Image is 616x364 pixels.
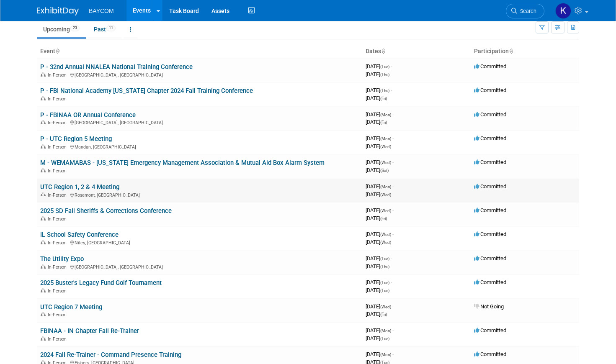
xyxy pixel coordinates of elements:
[380,88,389,93] span: (Thu)
[48,288,69,294] span: In-Person
[37,44,362,59] th: Event
[366,159,394,165] span: [DATE]
[366,327,394,333] span: [DATE]
[41,144,46,149] img: In-Person Event
[392,207,394,213] span: -
[366,215,387,221] span: [DATE]
[40,327,139,335] a: FBINAA - IN Chapter Fall Re-Trainer
[474,327,506,333] span: Committed
[48,312,69,318] span: In-Person
[40,191,359,198] div: Rosemont, [GEOGRAPHIC_DATA]
[392,327,394,333] span: -
[380,120,387,125] span: (Fri)
[41,288,46,292] img: In-Person Event
[509,48,513,54] a: Sort by Participation Type
[40,63,193,71] a: P - 32nd Annual NNALEA National Training Conference
[366,231,394,237] span: [DATE]
[41,72,46,77] img: In-Person Event
[366,207,394,213] span: [DATE]
[474,255,506,261] span: Committed
[366,71,389,77] span: [DATE]
[48,264,69,270] span: In-Person
[474,87,506,93] span: Committed
[380,113,391,117] span: (Mon)
[40,279,162,287] a: 2025 Buster's Legacy Fund Golf Tournament
[48,96,69,102] span: In-Person
[55,48,59,54] a: Sort by Event Name
[41,192,46,197] img: In-Person Event
[366,255,392,261] span: [DATE]
[40,183,119,191] a: UTC Region 1, 2 & 4 Meeting
[391,255,392,261] span: -
[380,144,391,149] span: (Wed)
[366,303,394,310] span: [DATE]
[366,183,394,190] span: [DATE]
[366,119,387,125] span: [DATE]
[41,336,46,341] img: In-Person Event
[48,192,69,198] span: In-Person
[41,216,46,220] img: In-Person Event
[40,71,359,78] div: [GEOGRAPHIC_DATA], [GEOGRAPHIC_DATA]
[40,239,359,246] div: Niles, [GEOGRAPHIC_DATA]
[474,231,506,237] span: Committed
[474,135,506,141] span: Committed
[48,120,69,126] span: In-Person
[392,135,394,141] span: -
[555,3,571,19] img: Kayla Novak
[41,168,46,172] img: In-Person Event
[366,279,392,285] span: [DATE]
[41,264,46,269] img: In-Person Event
[88,21,122,37] a: Past11
[391,279,392,285] span: -
[380,72,389,77] span: (Thu)
[380,328,391,333] span: (Mon)
[380,312,387,317] span: (Fri)
[380,192,391,197] span: (Wed)
[380,216,387,221] span: (Fri)
[40,111,136,119] a: P - FBINAA OR Annual Conference
[506,4,544,18] a: Search
[474,303,504,310] span: Not Going
[366,335,389,341] span: [DATE]
[40,87,253,95] a: P - FBI National Academy [US_STATE] Chapter 2024 Fall Training Conference
[41,312,46,316] img: In-Person Event
[380,280,389,285] span: (Tue)
[366,87,392,93] span: [DATE]
[392,303,394,310] span: -
[40,303,102,311] a: UTC Region 7 Meeting
[380,160,391,165] span: (Wed)
[366,191,391,197] span: [DATE]
[474,159,506,165] span: Committed
[106,25,116,31] span: 11
[366,135,394,141] span: [DATE]
[380,168,389,173] span: (Sat)
[474,207,506,213] span: Committed
[392,351,394,357] span: -
[366,351,394,357] span: [DATE]
[474,183,506,190] span: Committed
[37,7,79,15] img: ExhibitDay
[89,8,114,14] span: BAYCOM
[40,135,112,143] a: P - UTC Region 5 Meeting
[474,279,506,285] span: Committed
[381,48,385,54] a: Sort by Start Date
[380,264,389,269] span: (Thu)
[366,95,387,101] span: [DATE]
[392,183,394,190] span: -
[380,336,389,341] span: (Tue)
[380,232,391,237] span: (Wed)
[380,256,389,261] span: (Tue)
[380,240,391,245] span: (Wed)
[392,159,394,165] span: -
[366,311,387,317] span: [DATE]
[48,216,69,222] span: In-Person
[380,288,389,293] span: (Tue)
[366,263,389,269] span: [DATE]
[392,111,394,118] span: -
[380,64,389,69] span: (Tue)
[41,120,46,124] img: In-Person Event
[391,87,392,93] span: -
[366,63,392,69] span: [DATE]
[366,143,391,149] span: [DATE]
[41,240,46,244] img: In-Person Event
